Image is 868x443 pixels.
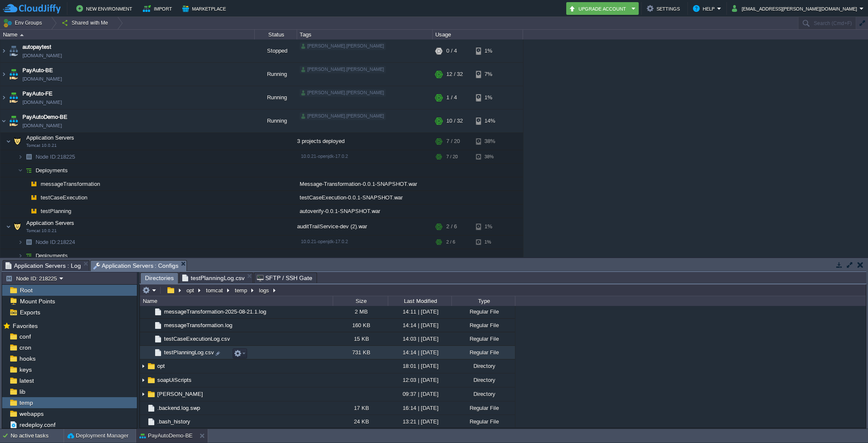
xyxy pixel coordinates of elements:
[476,133,504,150] div: 38%
[18,355,37,362] a: hooks
[300,112,386,120] div: [PERSON_NAME].[PERSON_NAME]
[255,30,297,39] div: Status
[388,332,451,345] div: 14:03 | [DATE]
[1,30,254,39] div: Name
[22,43,51,51] span: autopaytest
[446,39,457,62] div: 0 / 4
[11,133,23,150] img: AMDAwAAAACH5BAEAAAAALAAAAAABAAEAAAICRAEAOw==
[163,349,215,356] span: testPlanningLog.csv
[40,194,89,201] span: testCaseExecution
[257,273,312,283] span: SFTP / SSH Gate
[23,249,35,262] img: AMDAwAAAACH5BAEAAAAALAAAAAABAAEAAAICRAEAOw==
[300,42,386,50] div: [PERSON_NAME].[PERSON_NAME]
[446,133,460,150] div: 7 / 20
[388,346,451,359] div: 14:14 | [DATE]
[451,373,515,387] div: Directory
[139,432,193,440] button: PayAutoDemo-BE
[3,17,45,29] button: Env Groups
[156,376,193,384] a: soapUiScripts
[8,109,19,132] img: AMDAwAAAACH5BAEAAAAALAAAAAABAAEAAAICRAEAOw==
[388,387,451,401] div: 09:37 | [DATE]
[452,296,515,306] div: Type
[28,205,40,218] img: AMDAwAAAACH5BAEAAAAALAAAAAABAAEAAAICRAEAOw==
[205,286,225,294] button: tomcat
[141,296,333,306] div: Name
[476,218,504,235] div: 1%
[18,399,34,407] span: temp
[23,236,35,249] img: AMDAwAAAACH5BAEAAAAALAAAAAABAAEAAAICRAEAOw==
[388,401,451,415] div: 16:14 | [DATE]
[234,286,249,294] button: temp
[35,167,69,174] span: Deployments
[258,286,271,294] button: logs
[388,415,451,428] div: 13:21 | [DATE]
[18,388,27,395] a: lib
[147,390,156,399] img: AMDAwAAAACH5BAEAAAAALAAAAAABAAEAAAICRAEAOw==
[0,109,7,132] img: AMDAwAAAACH5BAEAAAAALAAAAAABAAEAAAICRAEAOw==
[476,86,504,109] div: 1%
[18,421,57,429] span: redeploy.conf
[333,401,388,415] div: 17 KB
[647,3,682,14] button: Settings
[255,63,297,86] div: Running
[156,390,204,398] a: [PERSON_NAME]
[255,86,297,109] div: Running
[22,90,53,98] span: PayAuto-FE
[26,143,57,148] span: Tomcat 10.0.21
[569,3,629,14] button: Upgrade Account
[147,362,156,371] img: AMDAwAAAACH5BAEAAAAALAAAAAABAAEAAAICRAEAOw==
[22,66,53,75] span: PayAuto-BE
[23,150,35,163] img: AMDAwAAAACH5BAEAAAAALAAAAAABAAEAAAICRAEAOw==
[36,239,57,245] span: Node ID:
[93,261,179,271] span: Application Servers : Configs
[140,374,147,387] img: AMDAwAAAACH5BAEAAAAALAAAAAABAAEAAAICRAEAOw==
[297,191,433,204] div: testCaseExecution-0.0.1-SNAPSHOT.war
[23,177,28,191] img: AMDAwAAAACH5BAEAAAAALAAAAAABAAEAAAICRAEAOw==
[693,3,717,14] button: Help
[163,308,267,315] a: messageTransformation-2025-08-21.1.log
[40,207,72,215] a: testPlanning
[140,284,866,296] input: Click to enter the path
[22,51,62,60] a: [DOMAIN_NAME]
[11,322,39,330] span: Favorites
[476,39,504,62] div: 1%
[22,98,62,107] a: [DOMAIN_NAME]
[476,63,504,86] div: 7%
[153,348,163,357] img: AMDAwAAAACH5BAEAAAAALAAAAAABAAEAAAICRAEAOw==
[143,3,175,14] button: Import
[67,432,128,440] button: Deployment Manager
[11,322,39,329] a: Favorites
[333,319,388,332] div: 160 KB
[40,180,101,188] a: messageTransformation
[182,3,228,14] button: Marketplace
[18,410,45,418] span: webapps
[22,113,67,121] a: PayAutoDemo-BE
[147,305,153,318] img: AMDAwAAAACH5BAEAAAAALAAAAAABAAEAAAICRAEAOw==
[297,133,433,150] div: 3 projects deployed
[18,366,33,373] a: keys
[446,236,455,249] div: 2 / 6
[300,89,386,97] div: [PERSON_NAME].[PERSON_NAME]
[185,286,196,294] button: opt
[163,322,234,329] a: messageTransformation.log
[140,388,147,401] img: AMDAwAAAACH5BAEAAAAALAAAAAABAAEAAAICRAEAOw==
[451,415,515,428] div: Regular File
[255,39,297,62] div: Stopped
[18,377,35,384] a: latest
[35,238,76,246] a: Node ID:218224
[8,63,19,86] img: AMDAwAAAACH5BAEAAAAALAAAAAABAAEAAAICRAEAOw==
[333,305,388,318] div: 2 MB
[451,305,515,318] div: Regular File
[388,359,451,373] div: 18:01 | [DATE]
[476,109,504,132] div: 14%
[35,153,76,160] span: 218225
[35,252,69,259] a: Deployments
[147,346,153,359] img: AMDAwAAAACH5BAEAAAAALAAAAAABAAEAAAICRAEAOw==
